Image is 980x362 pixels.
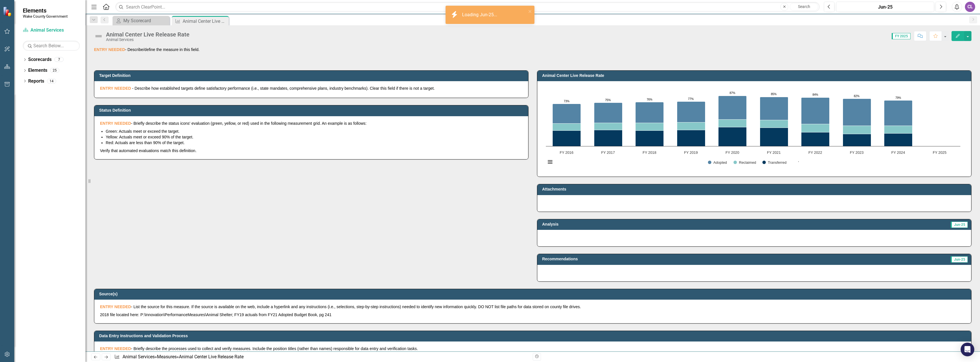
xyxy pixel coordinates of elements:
span: - Briefly describe the status icons' evaluation (green, yellow, or red) used in the following mea... [131,121,367,126]
span: FY 2025 [892,33,910,39]
g: Adopted, series 1 of 4. Bar series with 10 bars. [553,88,940,126]
path: FY 2021, 32. Transferred. [760,128,788,146]
button: Show ' [793,160,799,165]
path: FY 2020, 41. Adopted. [718,96,747,120]
button: Search [790,3,818,11]
text: 75% [605,99,611,102]
path: FY 2020, 13. Reclaimed. [718,120,747,127]
path: FY 2019, 13. Reclaimed. [677,122,705,130]
p: - Describe how established targets define satisfactory performance (i.e., state mandates, compreh... [100,85,522,91]
div: My Scorecard [123,17,168,24]
img: Not Defined [94,32,103,41]
path: FY 2018, 36. Adopted. [636,102,664,123]
path: FY 2017, 35. Adopted. [594,103,622,123]
div: Jun-25 [838,4,932,11]
span: ENTRY NEEDED [100,304,131,309]
text: FY 2021 [767,150,781,155]
li: Green: Actuals meet or exceed the target. [106,128,522,134]
button: close [528,8,532,15]
path: FY 2019, 36. Adopted. [677,102,705,122]
button: CL [965,2,975,12]
text: FY 2024 [891,150,905,155]
path: FY 2016, 12. Reclaimed. [553,124,581,131]
path: FY 2019, 28. Transferred. [677,130,705,146]
button: View chart menu, Chart [546,158,554,166]
path: FY 2022, 84. '. [814,97,816,99]
text: 76% [647,98,652,101]
h3: Data Entry Instructions and Validation Process [99,334,968,338]
span: Elements [23,7,68,14]
small: Wake County Government [23,14,68,19]
path: FY 2024, 13. Reclaimed. [884,126,912,134]
text: 73% [564,100,569,103]
div: Animal Center Live Release Rate [179,354,244,359]
button: Show Adopted [708,160,727,165]
img: ClearPoint Strategy [3,7,13,17]
div: Animal Center Live Release Rate [183,18,227,25]
svg: Interactive chart [543,85,963,171]
strong: ENTRY NEEDED [100,86,131,91]
path: FY 2018, 27. Transferred. [636,131,664,146]
h3: Animal Center Live Release Rate [542,73,968,78]
input: Search Below... [23,41,80,51]
path: FY 2016, 34. Adopted. [553,104,581,124]
input: Search ClearPoint... [115,2,820,12]
h3: Source(s) [99,292,968,296]
div: Open Intercom Messenger [961,343,974,356]
path: FY 2024, 22. Transferred. [884,134,912,146]
li: Red: Actuals are less than 90% of the target. [106,140,522,146]
path: FY 2018, 13. Reclaimed. [636,123,664,131]
span: Jun-25 [951,222,968,228]
h3: Status Definition [99,108,525,113]
div: » » [114,354,528,360]
h3: Recommendations [542,257,827,261]
path: FY 2021, 40. Adopted. [760,97,788,120]
strong: ENTRY NEEDED [100,121,131,126]
path: FY 2016, 27. Transferred. [553,131,581,146]
path: FY 2020, 33. Transferred. [718,127,747,146]
button: Jun-25 [836,2,934,12]
span: - Briefly describe the processes used to collect and verify measures. Include the position titles... [131,346,418,351]
text: 77% [688,97,694,101]
text: FY 2018 [643,150,656,155]
li: Yellow: Actuals meet or exceed 90% of the target. [106,134,522,140]
button: Show Transferred [762,160,787,165]
h3: Target Definition [99,73,525,78]
path: FY 2021, 85. '. [773,96,775,98]
path: FY 2023, 21. Transferred. [843,134,871,146]
path: FY 2017, 12. Reclaimed. [594,123,622,130]
strong: ENTRY NEEDED [100,346,131,351]
path: FY 2023, 47. Adopted. [843,99,871,126]
h3: Attachments [542,187,968,191]
text: 87% [730,91,735,95]
h3: Analysis [542,222,747,226]
text: FY 2025 [933,150,946,155]
text: 82% [854,95,859,98]
p: Verify that automated evaluations match this definition. [100,147,522,154]
p: 2018 file located here: P:\Innovation\PerformanceMeasures\Animal Shelter; FY19 actuals from FY21 ... [100,311,965,318]
span: ENTRY NEEDED [94,47,125,52]
text: FY 2023 [850,150,863,155]
div: Animal Services [106,38,189,42]
text: FY 2019 [684,150,698,155]
text: 84% [812,93,818,96]
a: Measures [157,354,177,359]
a: Elements [28,67,47,74]
text: FY 2022 [808,150,822,155]
a: Reports [28,78,44,85]
div: Chart. Highcharts interactive chart. [543,85,965,171]
text: FY 2017 [601,150,615,155]
a: Animal Services [122,354,155,359]
div: 25 [50,68,59,73]
path: FY 2017, 28. Transferred. [594,130,622,146]
a: Animal Services [23,27,80,34]
path: FY 2022, 24. Transferred. [801,132,830,146]
path: FY 2022, 14. Reclaimed. [801,124,830,132]
text: FY 2016 [560,150,573,155]
p: - List the source for this measure. If the source is available on the web, include a hyperlink an... [100,304,965,311]
path: FY 2023, 14. Reclaimed. [843,126,871,134]
p: - Describe/define the measure in this field. [94,47,971,52]
div: 14 [47,79,56,83]
path: FY 2022, 46. Adopted. [801,98,830,124]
